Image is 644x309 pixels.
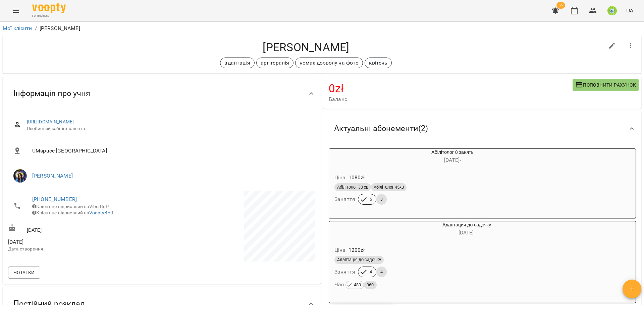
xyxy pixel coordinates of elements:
a: [PHONE_NUMBER] [32,196,77,202]
span: UA [626,7,633,14]
a: [PERSON_NAME] [32,173,73,179]
nav: breadcrumb [3,24,641,32]
img: Voopty Logo [32,3,66,13]
span: Актуальні абонементи ( 2 ) [334,123,428,134]
span: Особистий кабінет клієнта [27,125,310,132]
div: Адаптация до садочку [329,221,361,237]
div: Адаптация до садочку [361,221,572,237]
p: адаптація [224,59,250,67]
div: адаптація [220,58,254,68]
div: квітень [365,58,392,68]
span: Поповнити рахунок [575,81,636,89]
h6: Ціна [334,245,346,255]
div: [DATE] [7,222,162,235]
span: [DATE] [8,238,160,246]
span: 480 [351,281,364,289]
img: Вахнован Діана [13,169,27,183]
span: Адаптація до садочку [334,257,384,263]
div: Абілітолог 8 занять [329,149,361,165]
h6: Час [334,280,377,289]
span: UMspace [GEOGRAPHIC_DATA] [32,147,310,155]
a: VooptyBot [89,210,112,215]
button: UA [624,4,636,17]
h6: Заняття [334,267,355,277]
p: Дата створення [8,246,160,252]
span: Інформація про учня [13,88,90,99]
span: Клієнт не підписаний на ! [32,210,113,215]
span: Постійний розклад [13,299,85,309]
span: For Business [32,14,66,18]
li: / [35,24,37,32]
a: Мої клієнти [3,25,32,31]
span: Нотатки [13,269,35,277]
span: [DATE] - [459,229,475,236]
span: 4 [366,269,376,275]
div: Актуальні абонементи(2) [323,111,641,146]
span: [DATE] - [444,157,461,163]
span: Абілітолог 30 хв [334,184,371,190]
div: арт-терапія [256,58,294,68]
h6: Ціна [334,173,346,182]
p: 1200 zł [348,246,365,254]
button: Menu [8,3,24,19]
div: Абілітолог 8 занять [361,149,544,165]
img: 8ec40acc98eb0e9459e318a00da59de5.jpg [607,6,617,15]
span: Абілітолог 45хв [371,184,407,190]
span: Баланс [329,95,573,103]
button: Адаптация до садочку[DATE]- Ціна1200złАдаптація до садочкуЗаняття44Час 480960 [329,221,572,297]
span: Клієнт не підписаний на ViberBot! [32,204,109,209]
span: 55 [556,2,565,9]
span: 5 [366,196,376,202]
p: арт-терапія [261,59,289,67]
h4: 0 zł [329,82,573,95]
span: 3 [376,196,387,202]
p: квітень [369,59,387,67]
button: Нотатки [8,267,40,279]
span: 960 [364,281,376,289]
div: немає дозволу на фото [295,58,363,68]
button: Абілітолог 8 занять[DATE]- Ціна1080złАбілітолог 30 хвАбілітолог 45хвЗаняття53 [329,149,544,213]
p: 1080 zł [348,174,365,182]
div: Інформація про учня [3,76,321,111]
span: 4 [376,269,387,275]
h6: Заняття [334,195,355,204]
button: Поповнити рахунок [573,79,639,91]
a: [URL][DOMAIN_NAME] [27,119,74,124]
p: [PERSON_NAME] [40,24,80,32]
p: немає дозволу на фото [300,59,359,67]
h4: [PERSON_NAME] [8,40,604,54]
